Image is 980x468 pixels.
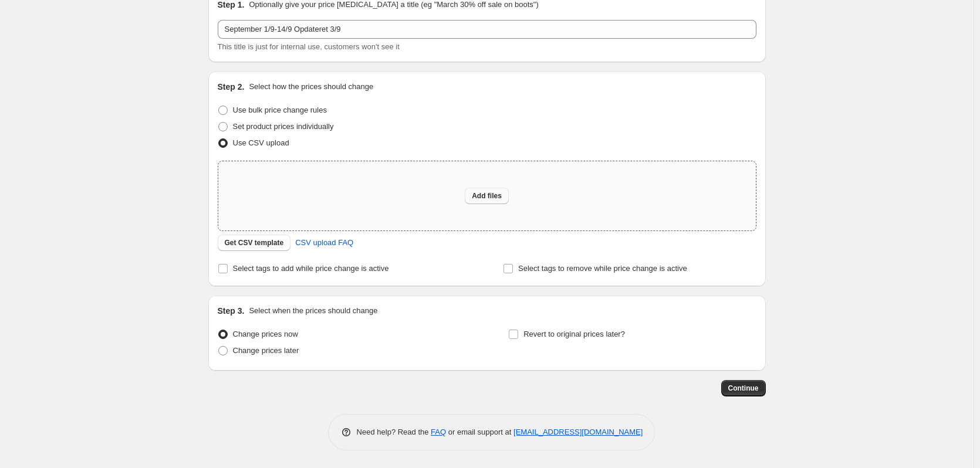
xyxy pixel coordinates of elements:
span: Revert to original prices later? [523,330,625,338]
span: CSV upload FAQ [295,237,353,249]
span: This title is just for internal use, customers won't see it [218,42,400,51]
a: CSV upload FAQ [288,233,360,252]
button: Get CSV template [218,235,291,251]
p: Select when the prices should change [249,305,377,317]
a: FAQ [431,428,446,436]
button: Continue [721,380,766,396]
span: Change prices later [233,346,299,355]
span: Use CSV upload [233,138,289,147]
span: Select tags to add while price change is active [233,264,389,273]
input: 30% off holiday sale [218,20,756,39]
p: Select how the prices should change [249,81,373,93]
h2: Step 2. [218,81,245,93]
span: or email support at [446,428,513,436]
span: Use bulk price change rules [233,106,327,114]
span: Need help? Read the [357,428,431,436]
span: Select tags to remove while price change is active [518,264,687,273]
span: Set product prices individually [233,122,334,131]
h2: Step 3. [218,305,245,317]
span: Change prices now [233,330,298,338]
span: Continue [728,384,759,393]
a: [EMAIL_ADDRESS][DOMAIN_NAME] [513,428,643,436]
span: Get CSV template [225,238,284,247]
button: Add files [465,188,509,204]
span: Add files [472,191,502,201]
